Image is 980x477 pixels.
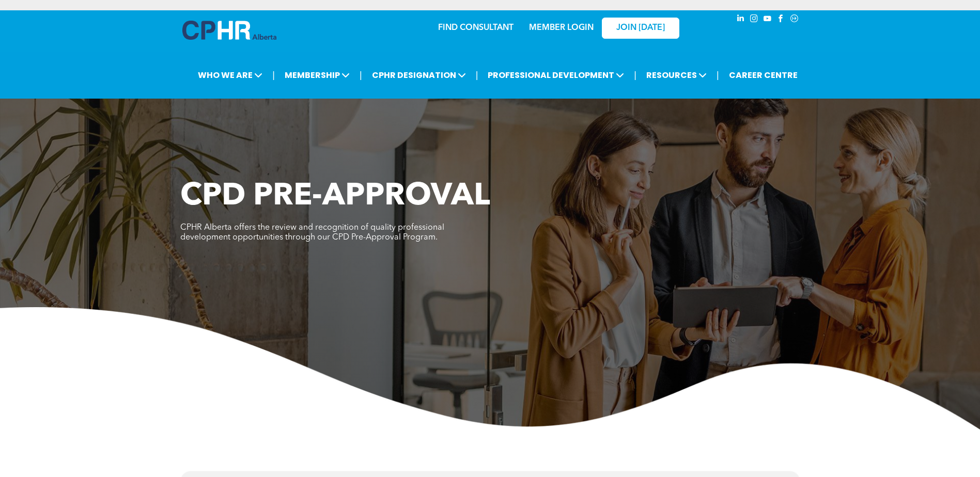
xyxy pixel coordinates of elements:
[529,24,594,32] a: MEMBER LOGIN
[272,65,275,86] li: |
[180,224,444,242] span: CPHR Alberta offers the review and recognition of quality professional development opportunities ...
[717,65,719,86] li: |
[195,66,266,85] span: WHO WE ARE
[749,13,760,27] a: instagram
[616,23,665,33] span: JOIN [DATE]
[485,66,627,85] span: PROFESSIONAL DEVELOPMENT
[735,13,746,27] a: linkedin
[643,66,710,85] span: RESOURCES
[634,65,636,86] li: |
[182,21,276,40] img: A blue and white logo for cp alberta
[369,66,469,85] span: CPHR DESIGNATION
[762,13,773,27] a: youtube
[476,65,478,86] li: |
[726,66,801,85] a: CAREER CENTRE
[602,18,679,39] a: JOIN [DATE]
[282,66,353,85] span: MEMBERSHIP
[360,65,362,86] li: |
[775,13,787,27] a: facebook
[180,181,490,212] span: CPD PRE-APPROVAL
[438,24,514,32] a: FIND CONSULTANT
[789,13,800,27] a: Social network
